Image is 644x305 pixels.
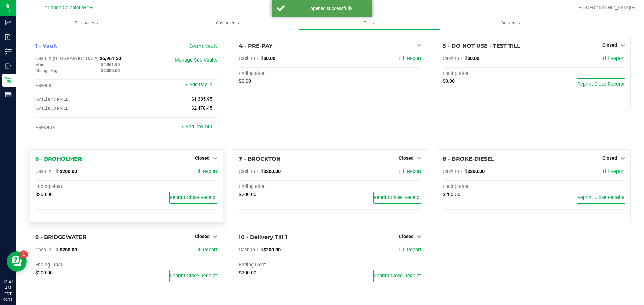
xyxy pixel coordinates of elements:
[44,5,89,11] span: Orlando Colonial WC
[239,43,273,49] span: 4 - PRE-PAY
[239,247,263,253] span: Cash In Till
[239,234,287,240] span: 10 - Delivery Till 1
[5,91,12,98] inline-svg: Reports
[239,71,330,77] div: Ending Float
[299,20,439,26] span: Tills
[35,247,60,253] span: Cash In Till
[443,156,494,162] span: 8 - BROKE-DIESEL
[443,184,534,190] div: Ending Float
[374,195,421,200] span: Reprint Close Receipt
[443,78,455,84] span: $0.00
[101,68,120,73] span: $2,000.00
[189,43,217,49] a: Count Vault
[191,105,212,111] span: $2,478.45
[443,192,460,197] span: $200.00
[398,169,421,174] a: Till Report
[170,273,217,279] span: Reprint Close Receipt
[185,82,212,88] a: + Add Pay-In
[16,16,157,30] a: Purchases
[602,56,625,61] a: Till Report
[239,56,263,61] span: Cash In Till
[239,156,281,162] span: 7 - BROCKTON
[16,20,157,26] span: Purchases
[170,195,217,200] span: Reprint Close Receipt
[35,106,71,111] span: [DATE] 8:30 PM EDT
[373,270,421,282] button: Reprint Close Receipt
[5,19,12,26] inline-svg: Analytics
[443,56,467,61] span: Cash In Till
[239,78,251,84] span: $0.00
[443,71,534,77] div: Ending Float
[35,270,53,276] span: $200.00
[35,83,126,89] div: Pay-Ins
[158,20,298,26] span: Customers
[288,5,367,12] div: Till opened successfully
[443,169,467,174] span: Cash In Till
[443,43,520,49] span: 5 - DO NOT USE - TEST TILL
[175,57,217,63] a: Manage Sub-Vaults
[101,62,120,67] span: $4,961.50
[35,184,126,190] div: Ending Float
[35,43,57,49] span: 1 - Vault
[35,56,100,61] span: Cash In [GEOGRAPHIC_DATA]:
[60,169,77,174] span: $200.00
[239,270,256,276] span: $200.00
[60,247,77,253] span: $200.00
[263,247,281,253] span: $200.00
[5,34,12,41] inline-svg: Inbound
[169,270,217,282] button: Reprint Close Receipt
[35,62,45,67] span: Main:
[157,16,299,30] a: Customers
[35,156,82,162] span: 6 - BROHOLMER
[195,169,217,174] a: Till Report
[35,234,87,240] span: 9 - BRIDGEWATER
[35,68,58,73] span: Change Bag:
[577,195,625,200] span: Reprint Close Receipt
[299,16,440,30] a: Tills
[181,124,212,130] a: + Add Pay-Out
[263,169,281,174] span: $200.00
[195,155,210,161] span: Closed
[263,56,275,61] span: $0.00
[35,169,60,174] span: Cash In Till
[398,247,421,253] a: Till Report
[195,247,217,253] a: Till Report
[5,63,12,69] inline-svg: Outbound
[35,97,71,102] span: [DATE] 8:47 PM EDT
[35,125,126,131] div: Pay-Outs
[602,42,617,48] span: Closed
[239,169,263,174] span: Cash In Till
[374,273,421,279] span: Reprint Close Receipt
[578,5,631,10] span: Hi, [GEOGRAPHIC_DATA]!
[191,96,212,102] span: $1,385.95
[239,262,330,268] div: Ending Float
[467,56,479,61] span: $0.00
[440,16,581,30] a: Deliveries
[602,169,625,174] a: Till Report
[169,192,217,204] button: Reprint Close Receipt
[239,192,256,197] span: $200.00
[35,262,126,268] div: Ending Float
[3,297,13,302] p: 09/28
[7,251,27,272] iframe: Resource center
[602,155,617,161] span: Closed
[399,234,414,239] span: Closed
[373,192,421,204] button: Reprint Close Receipt
[399,155,414,161] span: Closed
[467,169,485,174] span: $200.00
[5,48,12,55] inline-svg: Inventory
[35,192,53,197] span: $200.00
[492,20,529,26] span: Deliveries
[5,77,12,84] inline-svg: Retail
[577,81,625,87] span: Reprint Close Receipt
[239,184,330,190] div: Ending Float
[398,56,421,61] a: Till Report
[100,56,121,61] span: $6,961.50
